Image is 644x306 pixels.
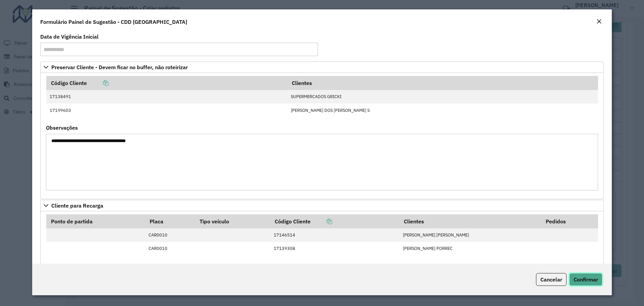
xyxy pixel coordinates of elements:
[46,76,287,90] th: Código Cliente
[287,103,598,117] td: [PERSON_NAME] DOS [PERSON_NAME] S
[87,80,108,86] a: Copiar
[536,273,567,286] button: Cancelar
[399,228,541,242] td: [PERSON_NAME] [PERSON_NAME]
[46,262,78,270] label: Observações
[46,90,287,103] td: 17138491
[270,242,399,255] td: 17139308
[596,19,602,24] em: Fechar
[540,276,562,283] span: Cancelar
[46,214,145,228] th: Ponto de partida
[541,214,598,228] th: Pedidos
[287,90,598,103] td: SUPERMERCADOS GRICKI
[270,214,399,228] th: Código Cliente
[594,17,604,26] button: Close
[145,228,195,242] td: CAR0010
[270,228,399,242] td: 17146514
[145,242,195,255] td: CAR0010
[195,214,270,228] th: Tipo veículo
[399,214,541,228] th: Clientes
[311,218,332,225] a: Copiar
[51,64,188,70] span: Preservar Cliente - Devem ficar no buffer, não roteirizar
[46,103,287,117] td: 17199603
[569,273,602,286] button: Confirmar
[145,214,195,228] th: Placa
[40,61,604,73] a: Preservar Cliente - Devem ficar no buffer, não roteirizar
[40,33,99,41] label: Data de Vigência Inicial
[287,76,598,90] th: Clientes
[51,203,103,208] span: Cliente para Recarga
[40,73,604,199] div: Preservar Cliente - Devem ficar no buffer, não roteirizar
[399,242,541,255] td: [PERSON_NAME] PORREC
[40,18,187,26] h4: Formulário Painel de Sugestão - CDD [GEOGRAPHIC_DATA]
[574,276,598,283] span: Confirmar
[46,124,78,132] label: Observações
[40,200,604,211] a: Cliente para Recarga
